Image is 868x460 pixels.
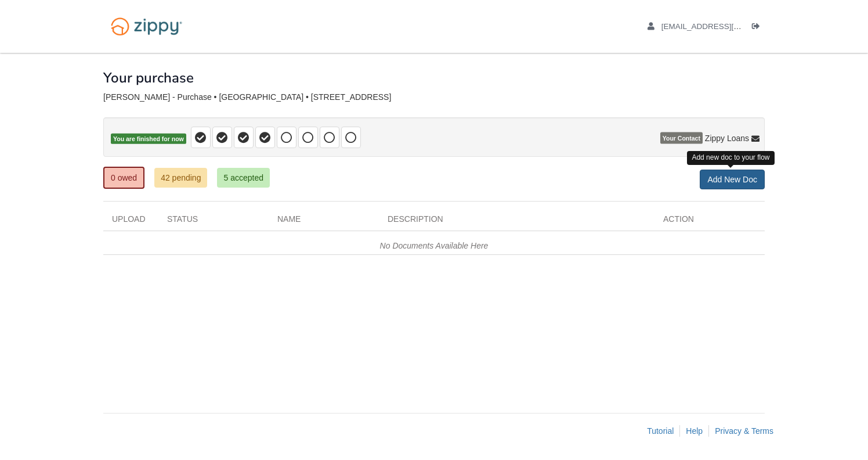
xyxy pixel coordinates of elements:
span: You are finished for now [111,134,186,145]
div: Status [158,213,269,231]
span: Your Contact [660,132,703,144]
a: Tutorial [647,426,674,436]
div: [PERSON_NAME] - Purchase • [GEOGRAPHIC_DATA] • [STREET_ADDRESS] [103,92,765,102]
a: Help [686,426,703,436]
span: Zippy Loans [705,132,749,144]
div: Name [269,213,379,231]
a: Log out [752,22,765,34]
a: edit profile [648,22,794,34]
div: Action [654,213,765,231]
div: Add new doc to your flow [687,151,774,164]
div: Description [379,213,654,231]
a: 5 accepted [217,168,270,188]
div: Upload [103,213,158,231]
a: Privacy & Terms [715,426,773,436]
h1: Your purchase [103,70,194,85]
a: 0 owed [103,167,144,189]
a: Add New Doc [700,170,765,189]
span: rfultz@bsu.edu [661,22,794,31]
a: 42 pending [154,168,207,188]
img: Logo [103,12,190,41]
em: No Documents Available Here [380,241,489,250]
